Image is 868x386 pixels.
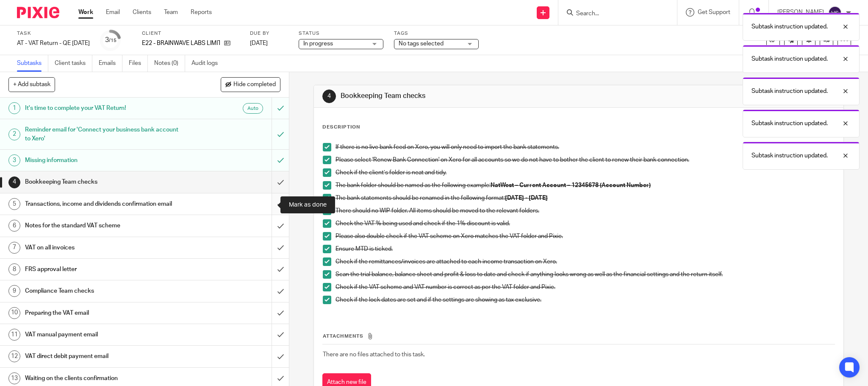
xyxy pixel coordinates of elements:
[8,242,20,254] div: 7
[336,207,835,215] p: There should no WIP folder. All items should be moved to the relevant folders.
[17,55,48,72] a: Subtasks
[8,154,20,166] div: 3
[336,156,835,164] p: Please select 'Renew Bank Connection' on Xero for all accounts so we do not have to bother the cl...
[25,154,184,167] h1: Missing information
[323,334,363,338] span: Attachments
[106,8,120,17] a: Email
[322,90,336,103] div: 4
[133,8,151,17] a: Clients
[8,372,20,384] div: 13
[8,285,20,297] div: 9
[303,41,333,47] span: In progress
[250,40,268,46] span: [DATE]
[25,176,184,188] h1: Bookkeeping Team checks
[129,55,148,72] a: Files
[8,176,20,188] div: 4
[336,143,835,151] p: If there is no live bank feed on Xero, you will only need to import the bank statements.
[142,39,220,48] p: E22 - BRAINWAVE LABS LIMITED
[8,307,20,319] div: 10
[336,245,835,253] p: Ensure MTD is ticked.
[25,241,184,254] h1: VAT on all invoices
[8,263,20,275] div: 8
[250,30,288,37] label: Due by
[8,77,55,92] button: + Add subtask
[25,102,184,115] h1: It's time to complete your VAT Return!
[99,55,122,72] a: Emails
[8,220,20,232] div: 6
[243,103,263,114] div: Auto
[109,38,116,43] small: /15
[25,328,184,341] h1: VAT manual payment email
[17,39,90,48] div: AT - VAT Return - QE 31-08-2025
[25,350,184,363] h1: VAT direct debit payment email
[191,55,224,72] a: Audit logs
[336,181,835,190] p: The bank folder should be named as the following example:
[55,55,92,72] a: Client tasks
[752,22,828,31] p: Subtask instruction updated.
[323,352,425,358] span: There are no files attached to this task.
[25,372,184,385] h1: Waiting on the clients confirmation
[78,8,93,17] a: Work
[8,198,20,210] div: 5
[154,55,185,72] a: Notes (0)
[17,39,90,48] div: AT - VAT Return - QE [DATE]
[828,6,842,20] img: svg%3E
[8,102,20,114] div: 1
[25,263,184,276] h1: FRS approval letter
[17,30,90,37] label: Task
[336,296,835,304] p: Check if the lock dates are set and if the settings are showing as tax exclusive.
[336,270,835,279] p: Scan the trial balance, balance sheet and profit & loss to date and check if anything looks wrong...
[752,151,828,160] p: Subtask instruction updated.
[505,195,548,201] strong: [DATE] - [DATE]
[336,283,835,291] p: Check if the VAT scheme and VAT number is correct as per the VAT folder and Pixie.
[17,7,59,18] img: Pixie
[191,8,212,17] a: Reports
[336,257,835,266] p: Check if the remittances/invoices are attached to each income transaction on Xero.
[336,219,835,228] p: Check the VAT % being used and check if the 1% discount is valid.
[336,232,835,241] p: Please also double check if the VAT scheme on Xero matches the VAT folder and Pixie.
[25,198,184,210] h1: Transactions, income and dividends confirmation email
[8,129,20,140] div: 2
[221,77,280,92] button: Hide completed
[752,119,828,128] p: Subtask instruction updated.
[322,124,360,131] p: Description
[299,30,383,37] label: Status
[25,285,184,297] h1: Compliance Team checks
[105,35,116,45] div: 3
[336,168,835,177] p: Check if the client’s folder is neat and tidy.
[25,219,184,232] h1: Notes for the standard VAT scheme
[8,329,20,341] div: 11
[752,55,828,63] p: Subtask instruction updated.
[491,182,651,188] strong: NatWest – Current Account – 12345678 (Account Number)
[25,123,184,145] h1: Reminder email for 'Connect your business bank account to Xero'
[336,194,835,202] p: The bank statements should be renamed in the following format:
[8,350,20,362] div: 12
[399,41,444,47] span: No tags selected
[142,30,239,37] label: Client
[341,92,597,101] h1: Bookkeeping Team checks
[25,307,184,319] h1: Preparing the VAT email
[164,8,178,17] a: Team
[752,87,828,95] p: Subtask instruction updated.
[233,81,276,88] span: Hide completed
[394,30,479,37] label: Tags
